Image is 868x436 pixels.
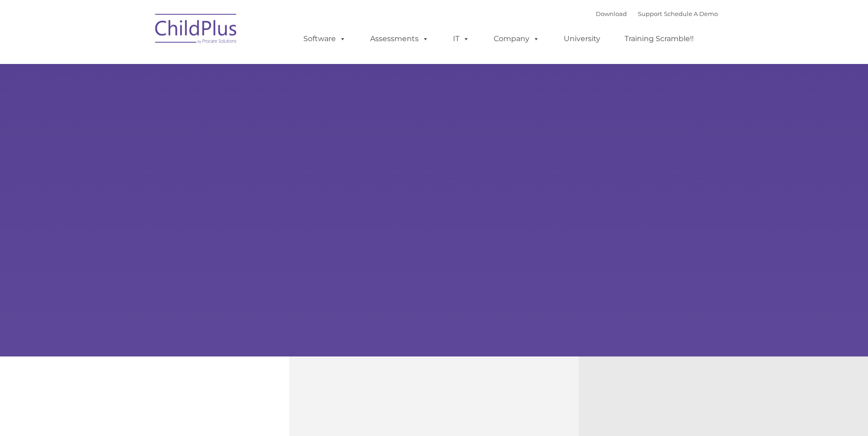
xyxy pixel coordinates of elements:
a: Assessments [361,30,438,48]
a: Schedule A Demo [664,10,718,17]
img: ChildPlus by Procare Solutions [151,7,242,53]
a: IT [444,30,479,48]
font: | [596,10,718,17]
a: Software [294,30,355,48]
a: Support [638,10,662,17]
a: Download [596,10,627,17]
a: Training Scramble!! [615,30,703,48]
a: University [555,30,609,48]
a: Company [485,30,549,48]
